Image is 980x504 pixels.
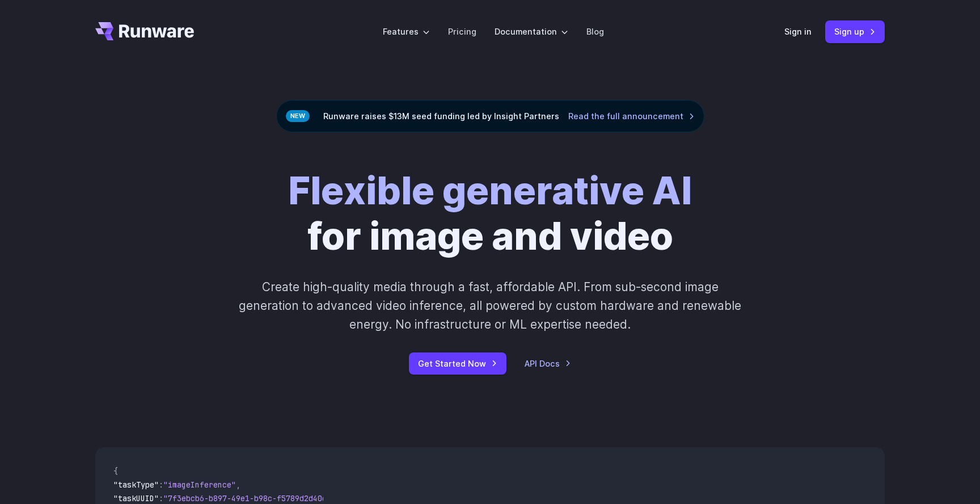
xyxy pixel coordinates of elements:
a: Read the full announcement [568,110,695,123]
span: "imageInference" [163,480,236,490]
p: Create high-quality media through a fast, affordable API. From sub-second image generation to adv... [238,278,743,334]
a: Sign up [825,20,885,43]
a: API Docs [525,357,571,370]
a: Sign in [784,25,812,38]
a: Blog [586,25,604,38]
label: Features [383,25,430,38]
span: { [113,466,118,476]
span: "7f3ebcb6-b897-49e1-b98c-f5789d2d40d7" [163,493,336,503]
h1: for image and video [288,169,692,259]
span: "taskUUID" [113,493,159,503]
a: Pricing [448,25,476,38]
span: "taskType" [113,480,159,490]
strong: Flexible generative AI [288,168,692,213]
a: Get Started Now [409,352,506,375]
span: : [159,480,163,490]
div: Runware raises $13M seed funding led by Insight Partners [276,100,704,132]
label: Documentation [495,25,568,38]
span: , [236,480,240,490]
span: : [159,493,163,503]
a: Go to / [95,22,194,40]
